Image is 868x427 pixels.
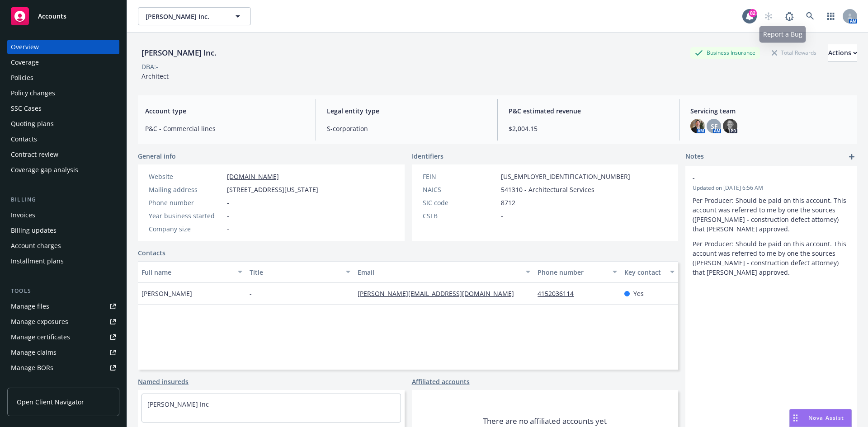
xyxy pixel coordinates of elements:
[412,151,443,161] span: Identifiers
[7,117,119,131] a: Quoting plans
[7,4,119,29] a: Accounts
[501,198,515,207] span: 8712
[38,13,66,20] span: Accounts
[690,47,760,58] div: Business Insurance
[146,12,224,21] span: [PERSON_NAME] Inc.
[501,185,594,194] span: 541310 - Architectural Services
[7,330,119,344] a: Manage certificates
[138,377,189,386] a: Named insureds
[693,239,850,277] p: Per Producer: Should be paid on this account. This account was referred to me by one the sources ...
[7,195,119,204] div: Billing
[250,289,252,298] span: -
[690,119,705,133] img: photo
[711,122,717,131] span: SF
[358,289,521,298] a: [PERSON_NAME][EMAIL_ADDRESS][DOMAIN_NAME]
[749,9,757,17] div: 82
[7,223,119,238] a: Billing updates
[7,361,119,375] a: Manage BORs
[685,151,704,162] span: Notes
[147,400,209,408] a: [PERSON_NAME] Inc
[624,267,665,277] div: Key contact
[227,211,229,221] span: -
[801,7,819,25] a: Search
[7,132,119,146] a: Contacts
[483,416,607,427] span: There are no affiliated accounts yet
[767,47,821,58] div: Total Rewards
[846,151,857,162] a: add
[828,44,857,61] div: Actions
[11,299,49,314] div: Manage files
[11,70,33,85] div: Policies
[358,267,520,277] div: Email
[11,345,57,360] div: Manage claims
[11,223,57,238] div: Billing updates
[327,124,486,133] span: S-corporation
[11,208,35,222] div: Invoices
[11,55,39,70] div: Coverage
[327,106,486,116] span: Legal entity type
[11,101,42,116] div: SSC Cases
[145,124,305,133] span: P&C - Commercial lines
[11,314,68,329] div: Manage exposures
[538,267,607,277] div: Phone number
[7,70,119,85] a: Policies
[7,286,119,296] div: Tools
[149,198,223,207] div: Phone number
[227,224,229,234] span: -
[685,166,857,284] div: -Updated on [DATE] 6:56 AMPer Producer: Should be paid on this account. This account was referred...
[138,248,165,258] a: Contacts
[7,376,119,390] a: Summary of insurance
[423,172,497,181] div: FEIN
[509,124,668,133] span: $2,004.15
[11,239,61,253] div: Account charges
[423,185,497,194] div: NAICS
[780,7,798,25] a: Report a Bug
[149,185,223,194] div: Mailing address
[11,163,78,177] div: Coverage gap analysis
[423,211,497,221] div: CSLB
[11,254,64,268] div: Installment plans
[142,72,169,80] span: Architect
[7,239,119,253] a: Account charges
[142,289,192,298] span: [PERSON_NAME]
[723,119,737,133] img: photo
[693,184,850,192] span: Updated on [DATE] 6:56 AM
[11,117,54,131] div: Quoting plans
[149,211,223,221] div: Year business started
[11,330,70,344] div: Manage certificates
[149,172,223,181] div: Website
[7,40,119,54] a: Overview
[7,345,119,360] a: Manage claims
[227,198,229,207] span: -
[412,377,470,386] a: Affiliated accounts
[828,44,857,62] button: Actions
[227,185,318,194] span: [STREET_ADDRESS][US_STATE]
[227,172,279,181] a: [DOMAIN_NAME]
[790,409,801,427] div: Drag to move
[145,106,305,116] span: Account type
[501,211,503,221] span: -
[138,47,220,59] div: [PERSON_NAME] Inc.
[11,361,53,375] div: Manage BORs
[423,198,497,207] div: SIC code
[822,7,840,25] a: Switch app
[138,261,246,283] button: Full name
[789,409,852,427] button: Nova Assist
[7,299,119,314] a: Manage files
[509,106,668,116] span: P&C estimated revenue
[246,261,354,283] button: Title
[808,414,844,422] span: Nova Assist
[693,196,850,234] p: Per Producer: Should be paid on this account. This account was referred to me by one the sources ...
[138,7,251,25] button: [PERSON_NAME] Inc.
[142,267,232,277] div: Full name
[7,86,119,100] a: Policy changes
[501,172,630,181] span: [US_EMPLOYER_IDENTIFICATION_NUMBER]
[142,62,158,71] div: DBA: -
[11,376,80,390] div: Summary of insurance
[759,7,778,25] a: Start snowing
[7,254,119,268] a: Installment plans
[11,132,37,146] div: Contacts
[534,261,620,283] button: Phone number
[693,173,826,183] span: -
[7,163,119,177] a: Coverage gap analysis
